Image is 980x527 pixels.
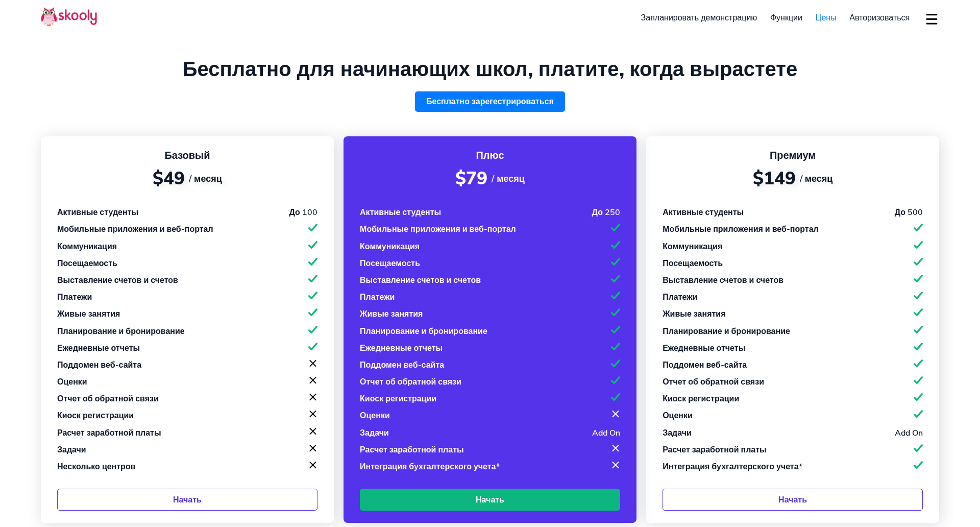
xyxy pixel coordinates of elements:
div: Интеграция бухгалтерского учета* [360,461,499,472]
div: Расчет заработной платы [360,444,464,456]
div: Расчет заработной платы [57,427,161,439]
a: Начать [663,489,923,511]
div: Оценки [57,376,87,388]
div: Коммуникация [57,241,117,252]
div: Отчет об обратной связи [663,376,764,388]
div: Базовый [57,149,317,162]
div: Киоск регистрации [360,393,436,404]
div: Поддомен веб-сайта [57,360,141,371]
div: Отчет об обратной связи [360,376,461,388]
div: Посещаемость [663,258,723,269]
div: Мобильные приложения и веб-портал [57,224,213,235]
div: Оценки [663,410,693,421]
div: Поддомен веб-сайта [663,360,747,371]
div: Ежедневные отчеты [57,343,140,354]
div: Активные студенты [57,207,138,218]
div: Посещаемость [360,258,420,269]
div: Платежи [663,292,697,303]
span: $49 [153,166,185,190]
a: Функции [764,10,809,26]
div: Живые занятия [663,308,725,320]
div: До 250 [592,207,620,218]
div: Поддомен веб-сайта [360,360,444,371]
a: Начать [57,489,317,511]
div: Киоск регистрации [663,393,739,404]
div: Ежедневные отчеты [360,343,443,354]
img: Skooly [41,7,97,27]
div: До 500 [895,207,923,218]
span: $79 [455,166,487,190]
a: Бесплатно зарегестрироваться [415,91,565,112]
div: Планирование и бронирование [57,326,185,337]
div: Несколько центров [57,461,136,472]
div: Интеграция бухгалтерского учета* [663,461,802,472]
div: Живые занятия [57,308,120,320]
a: Цены [809,10,843,26]
div: Активные студенты [360,207,441,218]
div: Мобильные приложения и веб-портал [663,224,819,235]
span: $149 [753,166,796,190]
a: Запланировать демонстрацию [634,10,764,26]
div: Коммуникация [360,241,420,252]
div: Выставление счетов и счетов [360,275,481,286]
h1: Бесплатно для начинающих школ, платите, когда вырастете [41,57,939,82]
span: Авторизоваться [849,12,910,23]
div: Задачи [360,427,389,439]
div: Живые занятия [360,308,423,320]
span: / месяц [492,173,525,185]
div: Платежи [360,292,395,303]
a: Начать [360,489,620,511]
div: Мобильные приложения и веб-портал [360,224,516,235]
span: / месяц [189,173,222,185]
div: Выставление счетов и счетов [57,275,178,286]
span: Цены [816,12,837,23]
div: Коммуникация [663,241,722,252]
div: Add On [592,427,620,439]
div: До 100 [289,207,317,218]
div: Ежедневные отчеты [663,343,745,354]
span: / месяц [800,173,833,185]
div: Планирование и бронирование [360,326,487,337]
div: Выставление счетов и счетов [663,275,783,286]
div: Оценки [360,410,390,421]
div: Отчет об обратной связи [57,393,159,404]
div: Задачи [663,427,692,439]
button: dropdown menu [924,7,939,31]
div: Активные студенты [663,207,744,218]
div: Посещаемость [57,258,117,269]
div: Add On [895,427,923,439]
div: Планирование и бронирование [663,326,790,337]
div: Задачи [57,444,86,456]
div: Плюс [360,149,620,162]
div: Премиум [663,149,923,162]
div: Платежи [57,292,92,303]
a: Авторизоваться [843,10,916,26]
div: Киоск регистрации [57,410,134,421]
div: Расчет заработной платы [663,444,767,456]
